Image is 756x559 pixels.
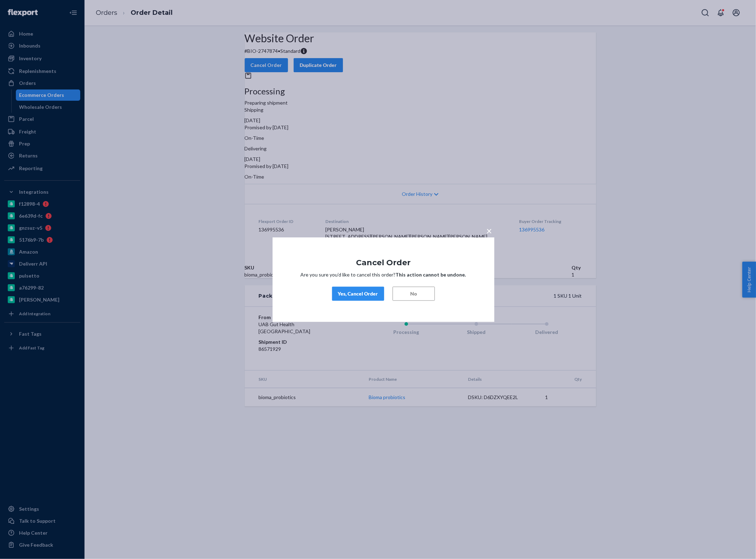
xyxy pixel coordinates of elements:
[338,290,378,297] div: Yes, Cancel Order
[393,287,435,301] button: No
[487,224,492,236] span: ×
[396,272,466,278] strong: This action cannot be undone.
[332,287,384,301] button: Yes, Cancel Order
[294,258,473,267] h1: Cancel Order
[294,271,473,278] p: Are you sure you’d like to cancel this order?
